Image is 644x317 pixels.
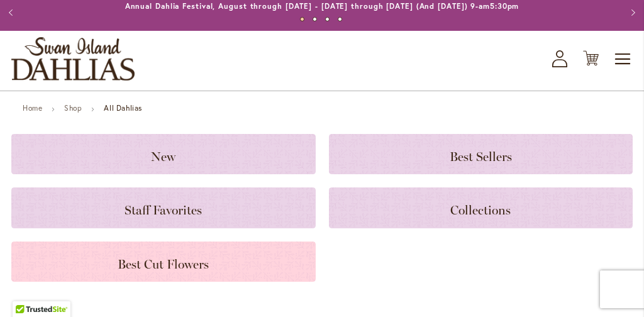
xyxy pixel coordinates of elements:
a: New [11,134,316,174]
a: Annual Dahlia Festival, August through [DATE] - [DATE] through [DATE] (And [DATE]) 9-am5:30pm [125,1,519,11]
a: Shop [64,103,82,113]
a: Home [23,103,42,113]
a: Best Sellers [329,134,633,174]
button: 2 of 4 [313,17,317,21]
a: store logo [11,37,135,81]
button: 4 of 4 [338,17,342,21]
iframe: Launch Accessibility Center [9,272,45,308]
span: Collections [450,203,511,218]
button: 3 of 4 [325,17,330,21]
span: Best Sellers [450,149,512,164]
span: New [151,149,175,164]
a: Collections [329,187,633,228]
strong: All Dahlias [104,103,142,113]
a: Best Cut Flowers [11,242,316,282]
button: 1 of 4 [300,17,304,21]
span: Best Cut Flowers [118,257,209,272]
span: Staff Favorites [125,203,202,218]
a: Staff Favorites [11,187,316,228]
